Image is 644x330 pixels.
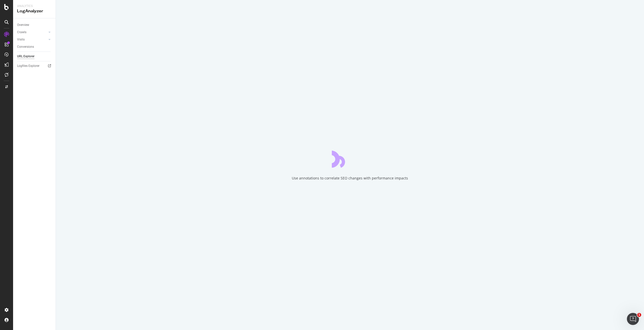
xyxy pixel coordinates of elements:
[17,37,25,42] div: Visits
[17,22,29,28] div: Overview
[17,8,52,14] div: LogAnalyzer
[17,22,52,28] a: Overview
[17,30,26,35] div: Crawls
[17,54,52,59] a: URL Explorer
[17,37,47,42] a: Visits
[17,30,47,35] a: Crawls
[292,176,408,181] div: Use annotations to correlate SEO changes with performance impacts
[17,63,52,69] a: Logfiles Explorer
[17,44,52,50] a: Conversions
[17,4,52,8] div: Analytics
[17,63,39,69] div: Logfiles Explorer
[637,313,641,317] span: 1
[627,313,639,325] iframe: Intercom live chat
[332,150,368,168] div: animation
[17,54,34,59] div: URL Explorer
[17,44,34,50] div: Conversions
